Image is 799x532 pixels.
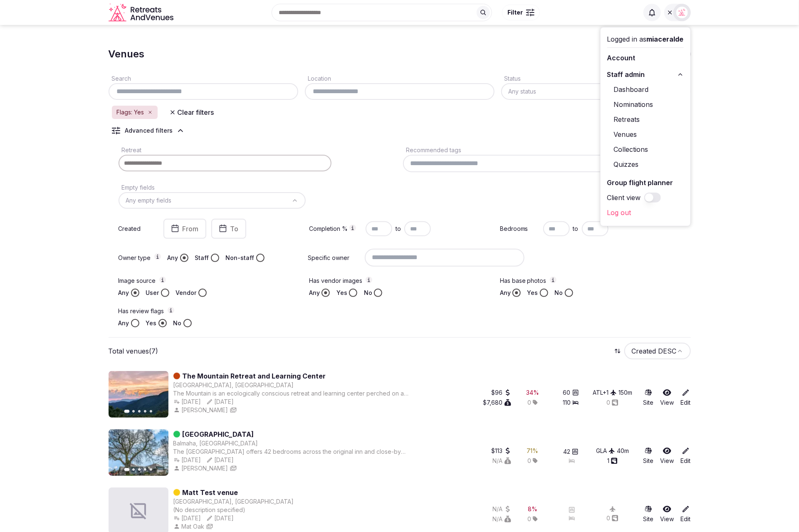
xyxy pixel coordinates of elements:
[607,193,641,203] label: Client view
[507,8,523,17] span: Filter
[502,5,540,20] button: Filter
[138,468,141,471] button: Go to slide 3
[150,410,152,413] button: Go to slide 5
[607,113,684,126] a: Retreats
[607,68,684,81] button: Staff admin
[109,3,175,22] a: Visit the homepage
[607,176,684,189] a: Group flight planner
[607,128,684,141] a: Venues
[144,410,146,413] button: Go to slide 4
[607,34,684,44] div: Logged in as
[132,468,135,471] button: Go to slide 2
[607,83,684,96] a: Dashboard
[607,98,684,111] a: Nominations
[607,206,684,219] a: Log out
[124,468,129,471] button: Go to slide 1
[676,7,688,18] img: miaceralde
[607,51,684,64] a: Account
[607,158,684,171] a: Quizzes
[138,410,141,413] button: Go to slide 3
[132,410,135,413] button: Go to slide 2
[150,468,152,471] button: Go to slide 5
[607,143,684,156] a: Collections
[144,468,146,471] button: Go to slide 4
[647,35,684,43] span: miaceralde
[124,410,129,413] button: Go to slide 1
[109,3,175,22] svg: Retreats and Venues company logo
[607,69,645,79] span: Staff admin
